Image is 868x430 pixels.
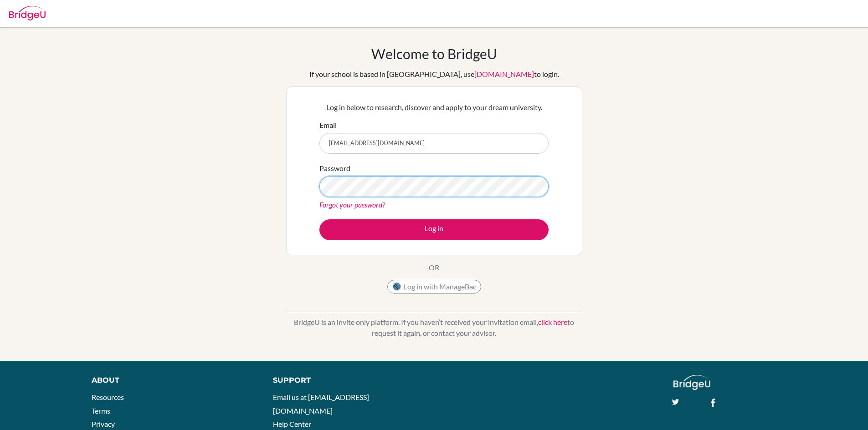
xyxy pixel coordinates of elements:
[92,393,124,401] a: Resources
[474,70,534,78] a: [DOMAIN_NAME]
[92,406,110,415] a: Terms
[538,318,567,326] a: click here
[319,219,549,240] button: Log in
[92,420,115,428] a: Privacy
[319,120,337,131] label: Email
[273,420,311,428] a: Help Center
[673,375,710,390] img: logo_white@2x-f4f0deed5e89b7ecb1c2cc34c3e3d731f90f0f143d5ea2071677605dd97b5244.png
[273,375,423,386] div: Support
[371,46,497,62] h1: Welcome to BridgeU
[9,6,46,20] img: Bridge-U
[92,375,252,386] div: About
[387,280,481,293] button: Log in with ManageBac
[286,317,582,339] p: BridgeU is an invite only platform. If you haven’t received your invitation email, to request it ...
[429,262,439,273] p: OR
[309,69,559,80] div: If your school is based in [GEOGRAPHIC_DATA], use to login.
[319,163,350,174] label: Password
[319,200,385,209] a: Forgot your password?
[319,102,549,113] p: Log in below to research, discover and apply to your dream university.
[273,393,369,415] a: Email us at [EMAIL_ADDRESS][DOMAIN_NAME]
